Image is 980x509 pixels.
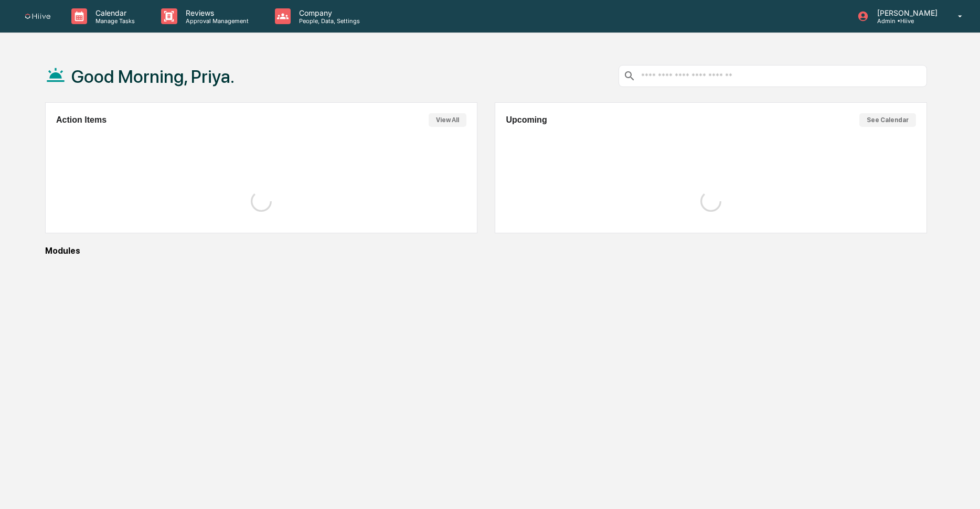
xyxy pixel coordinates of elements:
p: Manage Tasks [87,17,140,25]
button: View All [429,113,466,127]
p: People, Data, Settings [291,17,365,25]
h2: Upcoming [506,115,547,125]
p: [PERSON_NAME] [869,8,943,17]
p: Company [291,8,365,17]
p: Calendar [87,8,140,17]
p: Admin • Hiive [869,17,943,25]
p: Reviews [177,8,254,17]
button: See Calendar [859,113,916,127]
div: Modules [45,246,927,256]
p: Approval Management [177,17,254,25]
h2: Action Items [56,115,106,125]
img: logo [25,14,50,19]
h1: Good Morning, Priya. [71,66,235,87]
